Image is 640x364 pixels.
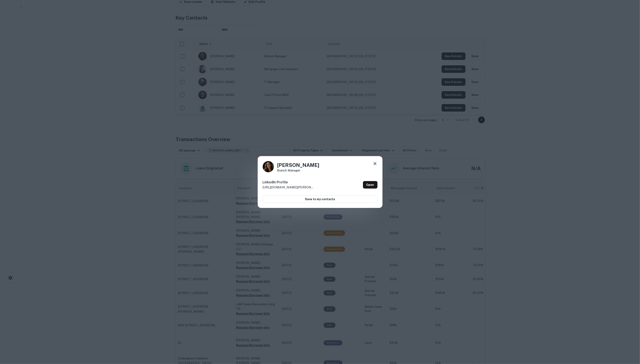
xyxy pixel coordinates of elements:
[277,169,319,172] p: Branch Manager
[263,185,315,190] p: [URL][DOMAIN_NAME][PERSON_NAME]
[277,161,319,169] h4: [PERSON_NAME]
[263,161,274,172] img: 1737522885398
[263,180,315,185] h6: LinkedIn Profile
[263,195,378,203] button: Save to my contacts
[619,331,640,351] iframe: Chat Widget
[363,181,378,189] a: Open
